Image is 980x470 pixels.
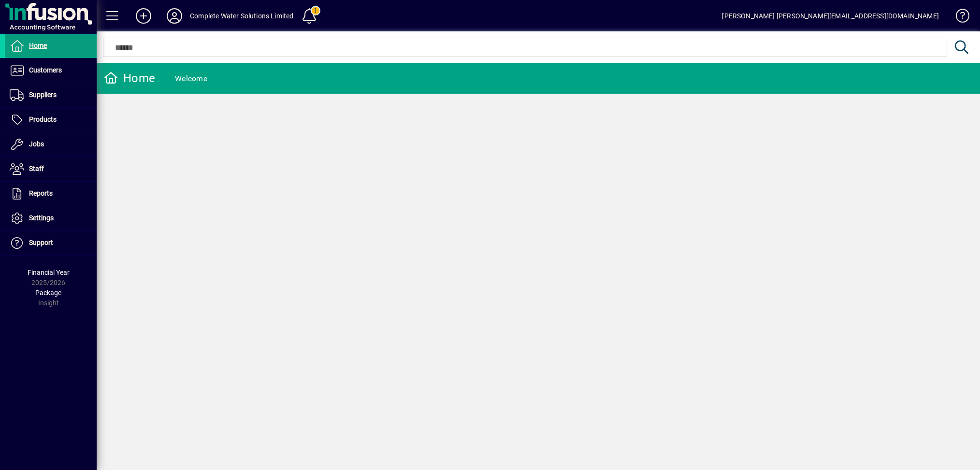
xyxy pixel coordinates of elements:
[29,140,44,148] span: Jobs
[29,214,54,222] span: Settings
[29,66,62,74] span: Customers
[5,132,97,157] a: Jobs
[5,83,97,107] a: Suppliers
[190,8,294,24] div: Complete Water Solutions Limited
[175,71,207,86] div: Welcome
[29,91,57,99] span: Suppliers
[29,115,57,123] span: Products
[29,42,47,49] span: Home
[29,189,53,197] span: Reports
[5,58,97,83] a: Customers
[128,7,159,25] button: Add
[5,206,97,230] a: Settings
[104,71,155,86] div: Home
[5,182,97,206] a: Reports
[35,289,61,297] span: Package
[722,8,939,24] div: [PERSON_NAME] [PERSON_NAME][EMAIL_ADDRESS][DOMAIN_NAME]
[949,2,968,33] a: Knowledge Base
[5,157,97,181] a: Staff
[5,108,97,132] a: Products
[159,7,190,25] button: Profile
[5,231,97,255] a: Support
[29,239,53,246] span: Support
[29,165,44,172] span: Staff
[28,269,70,276] span: Financial Year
